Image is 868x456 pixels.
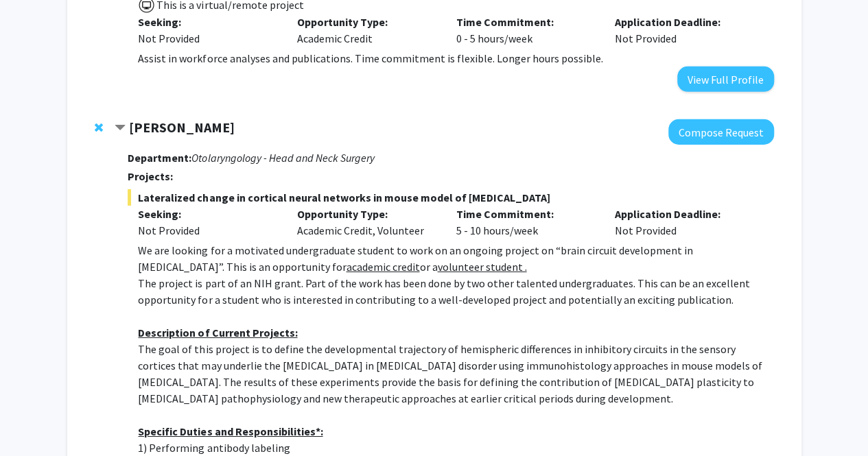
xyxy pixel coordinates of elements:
[668,119,774,145] button: Compose Request to Tara Deemyad
[128,189,773,206] span: Lateralized change in cortical neural networks in mouse model of [MEDICAL_DATA]
[138,326,297,339] u: Description of Current Projects:
[456,14,594,30] p: Time Commitment:
[138,440,773,456] p: 1) Performing antibody labeling
[445,14,605,47] div: 0 - 5 hours/week
[445,206,605,239] div: 5 - 10 hours/week
[677,67,774,92] button: View Full Profile
[128,169,173,183] strong: Projects:
[10,394,58,446] iframe: Chat
[128,151,191,165] strong: Department:
[138,30,277,47] div: Not Provided
[615,206,753,222] p: Application Deadline:
[95,122,103,133] span: Remove Tara Deemyad from bookmarks
[138,242,773,275] p: We are looking for a motivated undergraduate student to work on an ongoing project on “brain circ...
[346,260,419,274] u: academic credit
[138,50,773,67] div: Assist in workforce analyses and publications. Time commitment is flexible. Longer hours possible.
[297,14,436,30] p: Opportunity Type:
[138,424,322,438] u: Specific Duties and Responsibilities*:
[138,222,277,239] div: Not Provided
[138,341,773,407] p: The goal of this project is to define the developmental trajectory of hemispheric differences in ...
[191,151,374,165] i: Otolaryngology - Head and Neck Surgery
[115,123,126,134] span: Contract Tara Deemyad Bookmark
[129,119,235,136] strong: [PERSON_NAME]
[605,14,764,47] div: Not Provided
[138,275,773,308] p: The project is part of an NIH grant. Part of the work has been done by two other talented undergr...
[605,206,764,239] div: Not Provided
[297,206,436,222] p: Opportunity Type:
[138,14,277,30] p: Seeking:
[615,14,753,30] p: Application Deadline:
[456,206,594,222] p: Time Commitment:
[287,14,446,47] div: Academic Credit
[287,206,446,239] div: Academic Credit, Volunteer
[138,206,277,222] p: Seeking:
[437,260,526,274] u: volunteer student .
